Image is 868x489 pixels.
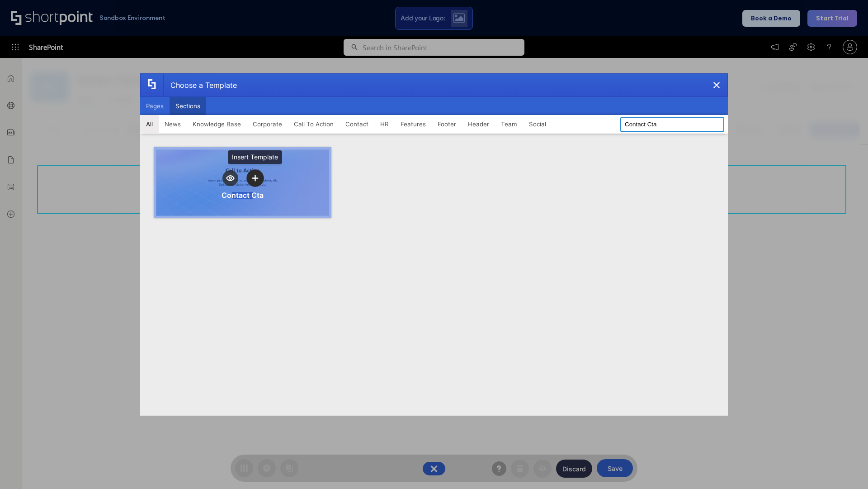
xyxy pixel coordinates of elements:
button: News [159,115,187,133]
button: Contact [340,115,374,133]
iframe: Chat Widget [823,446,868,489]
button: All [140,115,159,133]
button: Team [495,115,523,133]
button: Pages [140,97,170,115]
button: Footer [432,115,462,133]
button: HR [374,115,395,133]
div: Choose a Template [163,74,237,96]
button: Sections [170,97,206,115]
input: Search [620,117,724,132]
div: Contact Cta [222,191,264,200]
button: Header [462,115,495,133]
div: template selector [140,73,728,416]
button: Call To Action [288,115,340,133]
button: Corporate [247,115,288,133]
button: Knowledge Base [187,115,247,133]
button: Social [523,115,552,133]
button: Features [395,115,432,133]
